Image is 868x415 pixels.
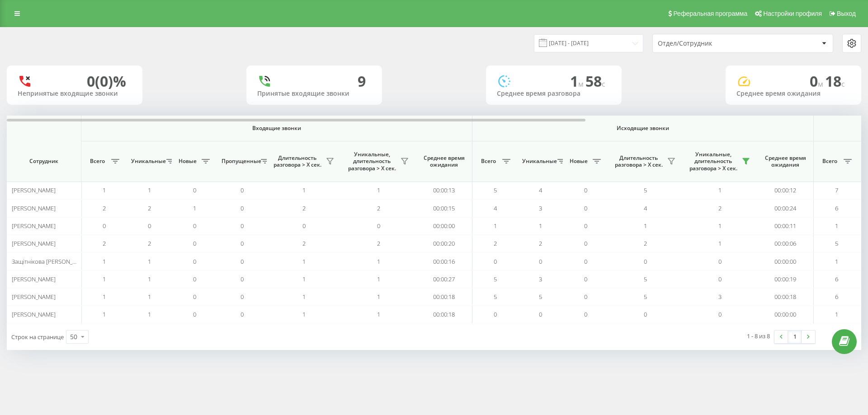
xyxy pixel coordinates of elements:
td: 00:00:16 [416,252,472,270]
span: м [578,79,585,89]
span: Длительность разговора > Х сек. [271,154,323,168]
span: 0 [810,71,825,91]
span: 1 [302,275,306,283]
span: 1 [302,257,306,266]
span: 0 [644,310,647,318]
span: 18 [825,71,845,91]
span: Настройки профиля [763,10,822,17]
span: 1 [570,71,585,91]
span: Строк на странице [11,333,64,341]
td: 00:00:19 [757,270,814,288]
td: 00:00:24 [757,199,814,217]
span: 1 [377,310,380,318]
span: 2 [103,239,106,247]
div: Среднее время ожидания [736,90,850,98]
a: 1 [788,331,802,343]
span: 0 [539,310,542,318]
span: Уникальные, длительность разговора > Х сек. [346,151,398,172]
td: 00:00:00 [757,306,814,323]
span: 0 [241,222,244,230]
span: 1 [377,275,380,283]
span: 0 [241,204,244,212]
span: 0 [584,310,587,318]
span: Пропущенные [222,158,258,165]
span: 2 [302,204,306,212]
span: Новые [176,158,199,165]
span: 0 [193,239,196,247]
span: 0 [718,275,722,283]
div: 0 (0)% [87,73,126,90]
span: 2 [148,204,151,212]
span: 5 [494,186,497,194]
td: 00:00:18 [416,306,472,323]
span: 1 [835,222,838,230]
span: 1 [377,257,380,266]
span: 1 [494,222,497,230]
span: 0 [241,257,244,266]
span: 2 [103,204,106,212]
span: Уникальные [522,158,555,165]
span: c [841,79,845,89]
span: 58 [585,71,605,91]
span: Всего [818,158,841,165]
span: 1 [103,257,106,266]
span: 1 [835,257,838,266]
span: 0 [241,293,244,301]
span: 5 [644,293,647,301]
span: 0 [193,310,196,318]
span: 2 [302,239,306,247]
span: 1 [302,293,306,301]
span: [PERSON_NAME] [12,275,56,283]
span: 4 [644,204,647,212]
td: 00:00:27 [416,270,472,288]
span: Среднее время ожидания [764,154,807,168]
div: Отдел/Сотрудник [658,40,766,47]
span: Уникальные, длительность разговора > Х сек. [687,151,739,172]
span: 1 [539,222,542,230]
span: 0 [494,257,497,266]
td: 00:00:18 [757,288,814,306]
span: Новые [567,158,590,165]
span: 2 [494,239,497,247]
iframe: Intercom live chat [837,364,859,386]
div: Принятые входящие звонки [257,90,371,98]
span: Входящие звонки [105,125,448,132]
span: 1 [718,222,722,230]
div: 9 [358,73,366,90]
span: 0 [718,257,722,266]
span: 1 [148,257,151,266]
span: 1 [103,275,106,283]
span: 0 [494,310,497,318]
span: 1 [103,293,106,301]
span: 1 [302,186,306,194]
span: 5 [644,186,647,194]
span: 1 [193,204,196,212]
td: 00:00:00 [757,252,814,270]
span: 0 [193,275,196,283]
td: 00:00:20 [416,235,472,252]
span: 0 [302,222,306,230]
span: 0 [148,222,151,230]
span: 1 [718,186,722,194]
span: 3 [718,293,722,301]
span: c [602,79,605,89]
span: Реферальная программа [673,10,747,17]
div: 1 - 8 из 8 [747,331,770,340]
span: 0 [718,310,722,318]
span: 6 [835,204,838,212]
span: 0 [584,275,587,283]
span: 0 [241,310,244,318]
span: 1 [835,310,838,318]
span: [PERSON_NAME] [12,239,56,247]
span: м [818,79,825,89]
span: 2 [377,204,380,212]
span: Сотрудник [14,158,73,165]
span: 1 [377,186,380,194]
span: Защітнікова [PERSON_NAME] [12,257,90,266]
span: 0 [584,204,587,212]
span: [PERSON_NAME] [12,222,56,230]
td: 00:00:12 [757,182,814,199]
td: 00:00:13 [416,182,472,199]
span: 0 [584,186,587,194]
span: 0 [193,293,196,301]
